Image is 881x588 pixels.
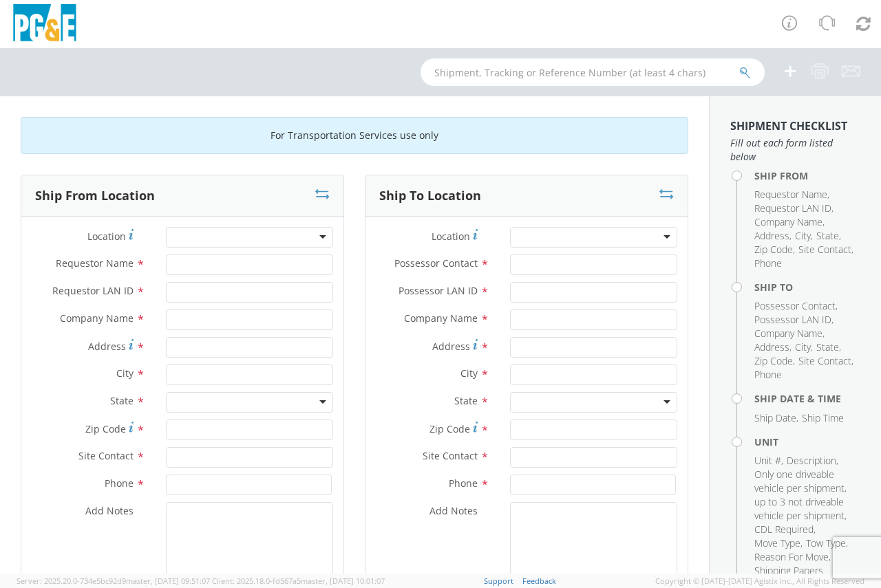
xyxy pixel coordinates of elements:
[798,354,851,367] span: Site Contact
[754,411,798,425] li: ,
[116,367,134,380] span: City
[754,536,803,550] li: ,
[754,243,793,256] span: Zip Code
[754,215,825,229] li: ,
[787,454,838,468] li: ,
[52,284,134,297] span: Requestor LAN ID
[754,299,838,313] li: ,
[754,411,796,424] span: Ship Date
[399,284,478,297] span: Possessor LAN ID
[754,229,792,243] li: ,
[754,282,860,292] h4: Ship To
[85,504,134,517] span: Add Notes
[754,202,834,215] li: ,
[754,393,860,404] h4: Ship Date & Time
[816,229,841,243] li: ,
[816,340,839,353] span: State
[754,243,795,257] li: ,
[754,523,816,536] li: ,
[816,340,841,354] li: ,
[730,136,860,164] span: Fill out each form listed below
[212,576,385,586] span: Client: 2025.18.0-fd567a5
[798,243,851,256] span: Site Contact
[754,468,857,523] li: ,
[816,229,839,242] span: State
[126,576,210,586] span: master, [DATE] 09:51:07
[754,523,814,536] span: CDL Required
[56,257,134,270] span: Requestor Name
[105,477,134,490] span: Phone
[730,118,847,133] strong: Shipment Checklist
[754,215,822,228] span: Company Name
[754,454,781,467] span: Unit #
[454,394,478,407] span: State
[10,4,79,45] img: pge-logo-06675f144f4cfa6a6814.png
[522,576,556,586] a: Feedback
[754,340,792,354] li: ,
[806,536,848,550] li: ,
[754,313,834,327] li: ,
[110,394,134,407] span: State
[802,411,844,424] span: Ship Time
[754,229,789,242] span: Address
[78,449,134,462] span: Site Contact
[85,422,126,435] span: Zip Code
[754,437,860,447] h4: Unit
[754,354,795,368] li: ,
[754,454,783,468] li: ,
[87,230,126,243] span: Location
[88,340,126,353] span: Address
[754,550,829,563] span: Reason For Move
[423,449,478,462] span: Site Contact
[754,340,789,353] span: Address
[754,188,827,201] span: Requestor Name
[754,368,782,381] span: Phone
[806,536,846,549] span: Tow Type
[484,576,513,586] a: Support
[798,354,853,368] li: ,
[798,243,853,257] li: ,
[754,257,782,270] span: Phone
[429,422,470,435] span: Zip Code
[754,202,831,215] span: Requestor LAN ID
[795,340,811,353] span: City
[432,340,470,353] span: Address
[35,189,155,203] h3: Ship From Location
[460,367,478,380] span: City
[787,454,836,467] span: Description
[655,576,864,587] span: Copyright © [DATE]-[DATE] Agistix Inc., All Rights Reserved
[394,257,478,270] span: Possessor Contact
[754,313,831,326] span: Possessor LAN ID
[432,230,470,243] span: Location
[754,327,822,340] span: Company Name
[795,229,813,243] li: ,
[754,171,860,181] h4: Ship From
[754,536,800,549] span: Move Type
[379,189,481,203] h3: Ship To Location
[301,576,385,586] span: master, [DATE] 10:01:07
[754,299,836,312] span: Possessor Contact
[404,312,478,325] span: Company Name
[754,354,793,367] span: Zip Code
[795,229,811,242] span: City
[60,312,134,325] span: Company Name
[421,58,765,86] input: Shipment, Tracking or Reference Number (at least 4 chars)
[449,477,478,490] span: Phone
[754,327,825,340] li: ,
[795,340,813,354] li: ,
[21,117,688,154] div: For Transportation Services use only
[17,576,210,586] span: Server: 2025.20.0-734e5bc92d9
[754,468,847,522] span: Only one driveable vehicle per shipment, up to 3 not driveable vehicle per shipment
[754,550,831,564] li: ,
[429,504,478,517] span: Add Notes
[754,188,829,202] li: ,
